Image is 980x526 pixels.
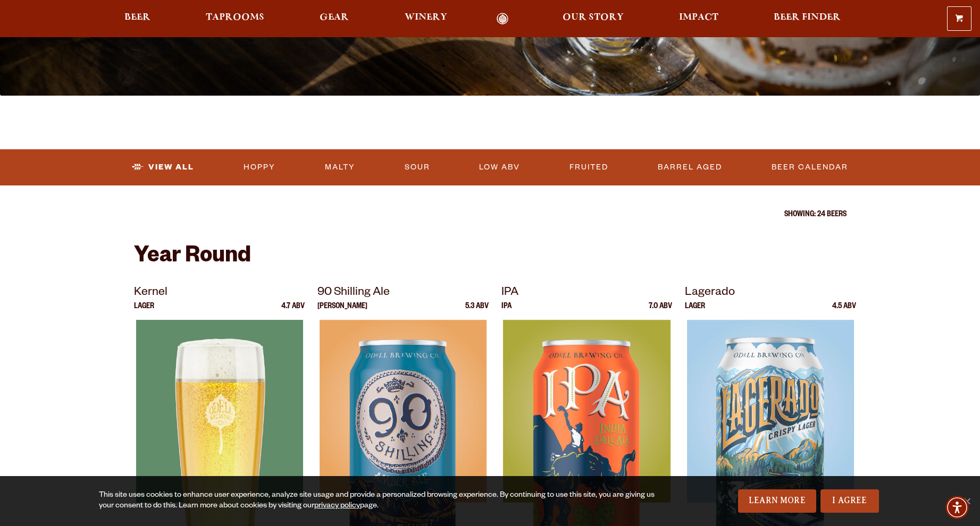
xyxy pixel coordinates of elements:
[398,13,454,25] a: Winery
[465,303,489,320] p: 5.3 ABV
[317,303,367,320] p: [PERSON_NAME]
[774,13,841,22] span: Beer Finder
[134,245,847,270] h2: Year Round
[563,13,624,22] span: Our Story
[679,13,718,22] span: Impact
[99,490,655,512] div: This site uses cookies to enhance user experience, analyze site usage and provide a personalized ...
[206,13,264,22] span: Taprooms
[134,284,305,303] p: Kernel
[321,155,359,180] a: Malty
[685,284,856,303] p: Lagerado
[556,13,631,25] a: Our Story
[767,13,848,25] a: Beer Finder
[134,211,847,219] p: Showing: 24 Beers
[565,155,613,180] a: Fruited
[320,13,349,22] span: Gear
[405,13,447,22] span: Winery
[313,13,356,25] a: Gear
[199,13,271,25] a: Taprooms
[128,155,198,180] a: View All
[314,502,360,511] a: privacy policy
[672,13,725,25] a: Impact
[501,284,673,303] p: IPA
[738,489,816,513] a: Learn More
[501,303,512,320] p: IPA
[820,489,879,513] a: I Agree
[124,13,150,22] span: Beer
[118,13,157,25] a: Beer
[281,303,305,320] p: 4.7 ABV
[767,155,852,180] a: Beer Calendar
[832,303,856,320] p: 4.5 ABV
[483,13,523,25] a: Odell Home
[317,284,489,303] p: 90 Shilling Ale
[134,303,154,320] p: Lager
[400,155,434,180] a: Sour
[654,155,726,180] a: Barrel Aged
[685,303,705,320] p: Lager
[475,155,524,180] a: Low ABV
[945,496,969,519] div: Accessibility Menu
[649,303,672,320] p: 7.0 ABV
[239,155,280,180] a: Hoppy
